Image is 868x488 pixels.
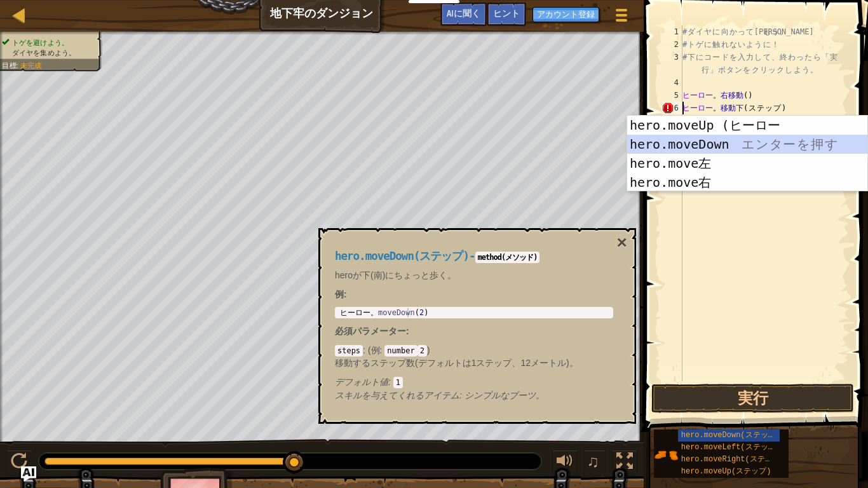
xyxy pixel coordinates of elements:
button: 音量を調整する [552,450,578,476]
button: ゲームメニューを見る [606,3,637,32]
span: 目標 [2,61,16,69]
button: アカウント登録 [532,7,599,22]
p: heroが下(南)にちょっと歩く。 [335,269,613,281]
font: ( [363,345,384,355]
button: Toggle fullscreen [612,450,637,476]
span: AIに聞く [447,7,480,19]
li: トゲを避けよう。 [2,37,95,48]
button: × [617,234,627,252]
strong: : [335,289,347,299]
span: ♫ [587,452,599,471]
button: Ctrl + P: Play [6,450,32,476]
code: 2 [417,345,427,356]
code: number [384,345,417,356]
code: 1 [393,377,403,388]
span: 例 [371,345,380,355]
h4: - [335,250,613,262]
span: 未完成 [20,61,42,69]
button: AIに聞く [21,466,36,482]
span: ダイヤを集めよう。 [12,48,76,57]
p: 移動するステップ数(デフォルトは1ステップ、12メートル)。 [335,356,613,369]
span: : [17,61,20,69]
span: 必須パラメーター [335,326,406,336]
font: 2 [674,40,679,49]
font: 4 [674,78,679,87]
span: : [406,326,409,336]
font: 5 [674,91,679,100]
span: : [363,345,368,355]
code: method(メソッド) [475,252,540,263]
span: : [388,377,393,387]
span: : [380,345,385,355]
span: トゲを避けよう。 [12,38,69,46]
span: hero.moveUp(ステップ) [681,467,771,476]
span: hero.moveRight(ステップ) [681,455,785,464]
button: AIに聞く [440,3,487,26]
button: 実行 [651,384,854,413]
div: ) [335,344,613,388]
li: ダイヤを集めよう。 [2,48,95,58]
span: hero.moveLeft(ステップ) [681,443,780,452]
font: 3 [674,53,679,62]
img: portrait.png [654,443,678,467]
em: シンプルなブーツ。 [335,390,545,400]
font: 6 [674,104,679,112]
code: steps [335,345,363,356]
span: デフォルト値 [335,377,388,387]
span: 例 [335,289,344,299]
span: hero.moveDown(ステップ) [335,250,469,262]
span: ヒント [493,7,520,19]
span: スキルを与えてくれるアイテム: [335,390,465,400]
font: 1 [674,27,679,36]
button: ♫ [584,450,606,476]
span: hero.moveDown(ステップ) [681,431,780,440]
